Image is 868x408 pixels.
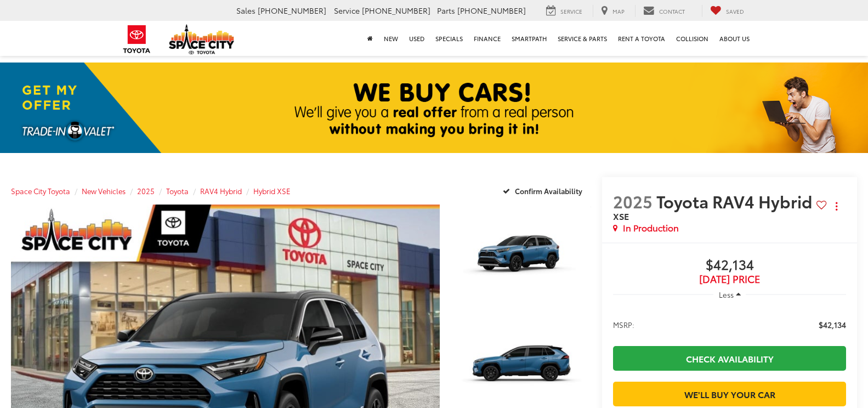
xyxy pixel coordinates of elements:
a: Rent a Toyota [612,21,671,56]
a: Service & Parts [552,21,612,56]
a: Space City Toyota [11,186,70,196]
a: Collision [671,21,714,56]
a: SmartPath [506,21,552,56]
a: Home [362,21,378,56]
span: Confirm Availability [515,186,582,196]
span: Parts [437,5,455,16]
a: My Saved Vehicles [702,5,752,17]
span: Service [560,7,582,15]
a: Expand Photo 1 [452,205,591,309]
a: About Us [714,21,755,56]
span: MSRP: [613,319,634,330]
span: $42,134 [819,319,846,330]
button: Less [713,285,746,304]
a: Service [538,5,591,17]
span: Map [612,7,625,15]
span: [PHONE_NUMBER] [362,5,430,16]
button: Actions [827,197,846,216]
span: Contact [659,7,685,15]
span: dropdown dots [836,202,837,211]
img: Toyota [116,21,157,57]
a: New Vehicles [82,186,126,196]
button: Confirm Availability [497,181,592,200]
span: Service [334,5,360,16]
a: Contact [635,5,693,17]
span: Toyota RAV4 Hybrid [656,189,816,213]
span: [DATE] Price [613,274,846,285]
span: Sales [236,5,256,16]
a: Map [593,5,633,17]
a: New [378,21,404,56]
img: Space City Toyota [169,24,235,54]
a: Toyota [166,186,189,196]
span: $42,134 [613,257,846,274]
span: [PHONE_NUMBER] [258,5,326,16]
a: Check Availability [613,346,846,371]
span: [PHONE_NUMBER] [457,5,526,16]
a: RAV4 Hybrid [200,186,242,196]
img: 2025 Toyota RAV4 Hybrid Hybrid XSE [450,203,592,310]
a: We'll Buy Your Car [613,382,846,406]
span: 2025 [613,189,653,213]
a: 2025 [137,186,155,196]
span: Less [719,290,734,299]
span: XSE [613,209,629,222]
a: Used [404,21,430,56]
a: Finance [468,21,506,56]
span: In Production [623,222,679,234]
a: Specials [430,21,468,56]
a: Hybrid XSE [253,186,291,196]
span: Saved [726,7,744,15]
